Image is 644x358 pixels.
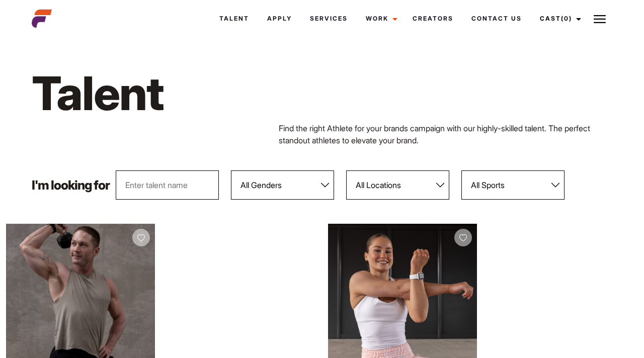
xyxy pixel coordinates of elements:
img: Burger icon [594,13,606,25]
a: Apply [258,5,301,32]
span: (0) [561,15,572,22]
h1: Talent [32,64,365,122]
a: Contact Us [462,5,531,32]
p: Find the right Athlete for your brands campaign with our highly-skilled talent. The perfect stand... [279,122,612,146]
a: Creators [404,5,462,32]
a: Talent [210,5,258,32]
a: Work [357,5,404,32]
p: I'm looking for [32,179,110,192]
a: Cast(0) [531,5,587,32]
img: cropped-aefm-brand-fav-22-square.png [32,9,52,29]
input: Enter talent name [116,170,219,200]
a: Services [301,5,357,32]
